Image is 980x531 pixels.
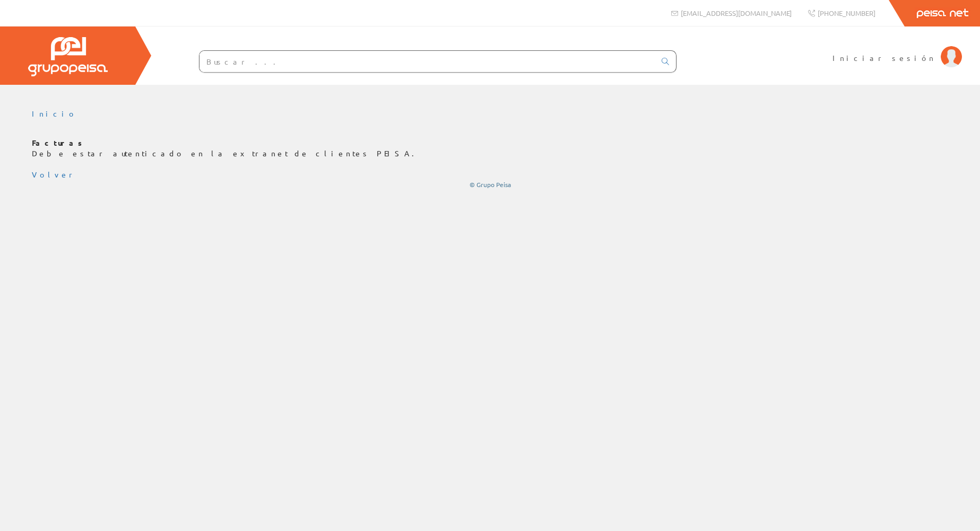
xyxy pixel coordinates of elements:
[200,51,655,72] input: Buscar ...
[32,180,948,189] div: © Grupo Peisa
[32,109,77,118] a: Inicio
[681,8,792,17] span: [EMAIL_ADDRESS][DOMAIN_NAME]
[832,52,935,63] span: Iniciar sesión
[818,8,875,17] span: [PHONE_NUMBER]
[32,138,948,159] p: Debe estar autenticado en la extranet de clientes PEISA.
[32,170,76,179] a: Volver
[32,138,86,147] b: Facturas
[28,37,108,76] img: Grupo Peisa
[832,44,962,54] a: Iniciar sesión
